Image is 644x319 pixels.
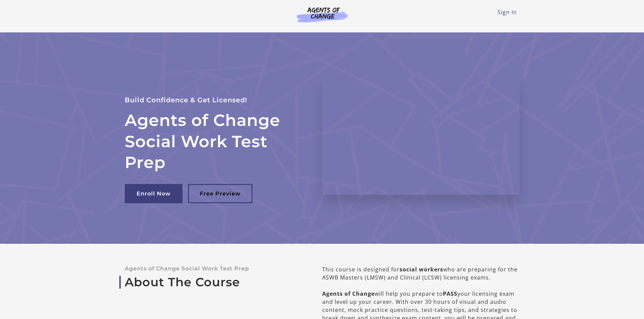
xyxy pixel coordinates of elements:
b: social workers [400,266,443,273]
img: Agents of Change Logo [290,7,355,22]
a: Free Preview [188,184,253,203]
p: Build Confidence & Get Licensed! [125,95,306,106]
h2: Agents of Change Social Work Test Prep [125,110,306,173]
b: PASS [443,290,457,297]
a: Enroll Now [125,184,183,203]
p: Agents of Change Social Work Test Prep [125,265,301,272]
a: About The Course [125,275,301,289]
a: Sign In [498,8,517,16]
b: Agents of Change [322,290,375,297]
